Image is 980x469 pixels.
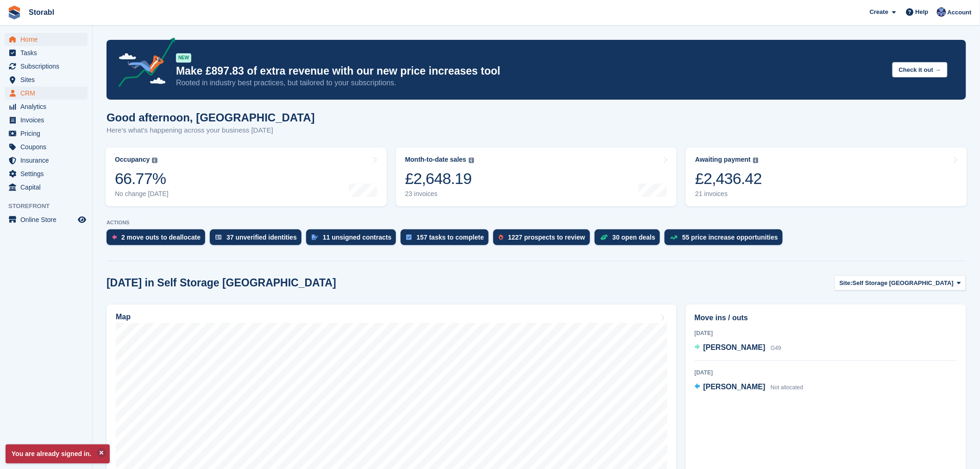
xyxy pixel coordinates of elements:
[20,46,76,59] span: Tasks
[670,235,678,240] img: price_increase_opportunities-93ffe204e8149a01c8c9dc8f82e8f89637d9d84a8eef4429ea346261dce0b2c0.svg
[176,53,191,63] div: NEW
[665,229,787,250] a: 55 price increase opportunities
[401,229,493,250] a: 157 tasks to complete
[76,214,88,225] a: Preview store
[8,202,92,211] span: Storefront
[115,169,169,188] div: 66.77%
[306,229,401,250] a: 11 unsigned contracts
[20,114,76,127] span: Invoices
[152,158,157,163] img: icon-info-grey-7440780725fd019a000dd9b08b2336e03edf1995a4989e88bcd33f0948082b44.svg
[107,111,315,124] h1: Good afternoon, [GEOGRAPHIC_DATA]
[600,234,608,241] img: deal-1b604bf984904fb50ccaf53a9ad4b4a5d6e5aea283cecdc64d6e3604feb123c2.svg
[111,38,176,90] img: price-adjustments-announcement-icon-8257ccfd72463d97f412b2fc003d46551f7dbcb40ab6d574587a9cd5c0d94...
[20,140,76,153] span: Coupons
[323,234,392,241] div: 11 unsigned contracts
[613,234,656,241] div: 30 open deals
[5,33,88,46] a: menu
[25,5,58,20] a: Storabl
[840,279,853,288] span: Site:
[5,213,88,226] a: menu
[116,313,131,321] h2: Map
[405,156,466,164] div: Month-to-date sales
[20,87,76,100] span: CRM
[7,6,21,19] img: stora-icon-8386f47178a22dfd0bd8f6a31ec36ba5ce8667c1dd55bd0f319d3a0aa187defe.svg
[176,64,885,78] p: Make £897.83 of extra revenue with our new price increases tool
[20,167,76,180] span: Settings
[5,127,88,140] a: menu
[20,154,76,167] span: Insurance
[5,154,88,167] a: menu
[695,342,781,354] a: [PERSON_NAME] G49
[107,220,966,226] p: ACTIONS
[20,100,76,113] span: Analytics
[771,345,781,351] span: G49
[686,147,967,206] a: Awaiting payment £2,436.42 21 invoices
[20,213,76,226] span: Online Store
[695,169,762,188] div: £2,436.42
[753,158,759,163] img: icon-info-grey-7440780725fd019a000dd9b08b2336e03edf1995a4989e88bcd33f0948082b44.svg
[508,234,585,241] div: 1227 prospects to review
[870,7,888,17] span: Create
[215,234,222,240] img: verify_identity-adf6edd0f0f0b5bbfe63781bf79b02c33cf7c696d77639b501bdc392416b5a36.svg
[405,169,474,188] div: £2,648.19
[6,444,110,463] p: You are already signed in.
[121,234,201,241] div: 2 move outs to deallocate
[20,127,76,140] span: Pricing
[20,181,76,194] span: Capital
[853,279,954,288] span: Self Storage [GEOGRAPHIC_DATA]
[107,229,210,250] a: 2 move outs to deallocate
[835,275,966,291] button: Site: Self Storage [GEOGRAPHIC_DATA]
[107,125,315,136] p: Here's what's happening across your business [DATE]
[595,229,665,250] a: 30 open deals
[405,190,474,198] div: 23 invoices
[20,33,76,46] span: Home
[406,234,412,240] img: task-75834270c22a3079a89374b754ae025e5fb1db73e45f91037f5363f120a921f8.svg
[106,147,387,206] a: Occupancy 66.77% No change [DATE]
[493,229,595,250] a: 1227 prospects to review
[210,229,306,250] a: 37 unverified identities
[695,312,957,323] h2: Move ins / outs
[226,234,297,241] div: 37 unverified identities
[5,140,88,153] a: menu
[469,158,474,163] img: icon-info-grey-7440780725fd019a000dd9b08b2336e03edf1995a4989e88bcd33f0948082b44.svg
[695,381,804,393] a: [PERSON_NAME] Not allocated
[892,62,948,77] button: Check it out →
[5,100,88,113] a: menu
[107,277,336,289] h2: [DATE] in Self Storage [GEOGRAPHIC_DATA]
[916,7,929,17] span: Help
[112,234,117,240] img: move_outs_to_deallocate_icon-f764333ba52eb49d3ac5e1228854f67142a1ed5810a6f6cc68b1a99e826820c5.svg
[115,156,150,164] div: Occupancy
[176,78,885,88] p: Rooted in industry best practices, but tailored to your subscriptions.
[771,384,803,391] span: Not allocated
[115,190,169,198] div: No change [DATE]
[5,114,88,127] a: menu
[695,329,957,337] div: [DATE]
[948,8,972,17] span: Account
[704,383,766,391] span: [PERSON_NAME]
[20,60,76,73] span: Subscriptions
[5,181,88,194] a: menu
[682,234,778,241] div: 55 price increase opportunities
[5,73,88,86] a: menu
[5,87,88,100] a: menu
[937,7,946,17] img: Tegan Ewart
[5,46,88,59] a: menu
[704,343,766,351] span: [PERSON_NAME]
[312,234,318,240] img: contract_signature_icon-13c848040528278c33f63329250d36e43548de30e8caae1d1a13099fd9432cc5.svg
[695,368,957,377] div: [DATE]
[5,167,88,180] a: menu
[695,190,762,198] div: 21 invoices
[416,234,484,241] div: 157 tasks to complete
[5,60,88,73] a: menu
[20,73,76,86] span: Sites
[396,147,677,206] a: Month-to-date sales £2,648.19 23 invoices
[695,156,751,164] div: Awaiting payment
[499,234,503,240] img: prospect-51fa495bee0391a8d652442698ab0144808aea92771e9ea1ae160a38d050c398.svg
